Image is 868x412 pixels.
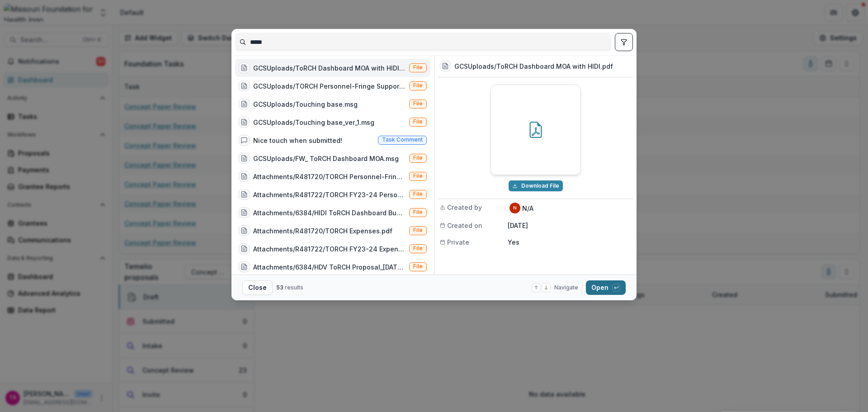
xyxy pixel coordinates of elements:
[253,118,374,127] div: GCSUploads/Touching base_ver_1.msg
[413,173,423,179] span: File
[253,172,406,181] div: Attachments/R481720/TORCH Personnel-Fringe Support.xlsx
[413,227,423,233] span: File
[508,237,631,247] p: Yes
[242,280,273,295] button: Close
[253,226,392,236] div: Attachments/R481720/TORCH Expenses.pdf
[554,284,578,292] span: Navigate
[382,137,423,143] span: Task comment
[447,237,469,247] span: Private
[253,262,406,272] div: Attachments/6384/HDV ToRCH Proposal_[DATE].doc
[253,208,406,218] div: Attachments/6384/HIDI ToRCH Dashboard Budget DRAFT.docx
[253,99,358,109] div: GCSUploads/Touching base.msg
[253,81,406,91] div: GCSUploads/TORCH Personnel-Fringe Support.xlsx
[413,82,423,89] span: File
[285,284,303,291] span: results
[253,154,399,163] div: GCSUploads/FW_ ToRCH Dashboard MOA.msg
[413,118,423,125] span: File
[509,180,563,191] button: Download GCSUploads/ToRCH Dashboard MOA with HIDI.pdf
[454,62,613,71] h3: GCSUploads/ToRCH Dashboard MOA with HIDI.pdf
[522,204,533,213] p: N/A
[253,244,406,254] div: Attachments/R481722/TORCH FY23-24 Expenses as of [DATE].pdf
[253,136,342,145] div: Nice touch when submitted!
[413,263,423,270] span: File
[586,280,626,295] button: Open
[447,221,482,230] span: Created on
[276,284,283,291] span: 53
[413,209,423,215] span: File
[413,191,423,197] span: File
[253,63,406,73] div: GCSUploads/ToRCH Dashboard MOA with HIDI.pdf
[413,155,423,161] span: File
[508,221,631,230] p: [DATE]
[615,33,633,51] button: toggle filters
[447,203,482,212] span: Created by
[413,100,423,107] span: File
[413,64,423,71] span: File
[513,206,517,210] div: N/A
[253,190,406,199] div: Attachments/R481722/TORCH FY23-24 Personnel-Fringe Support as of [DATE].xlsx
[413,245,423,251] span: File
